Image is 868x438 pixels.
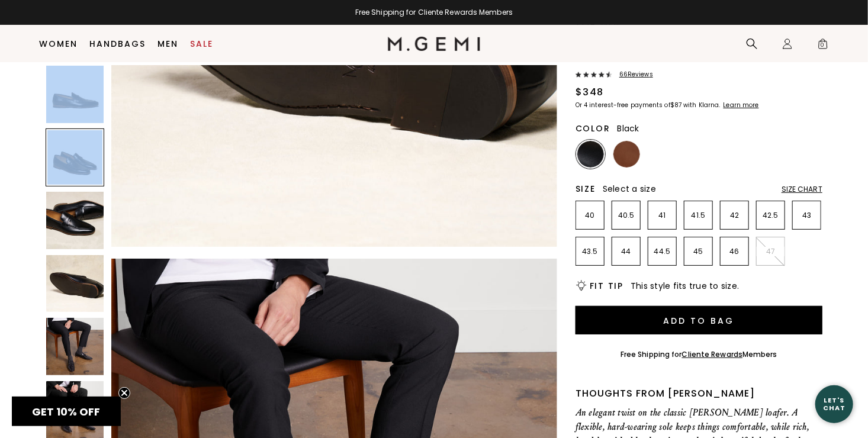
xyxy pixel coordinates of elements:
p: 42 [721,211,748,220]
p: 46 [721,247,748,256]
h2: Size [576,184,596,194]
p: 43.5 [576,247,604,256]
span: GET 10% OFF [33,404,101,419]
h2: Color [576,124,610,133]
a: Cliente Rewards [682,349,743,359]
klarna-placement-style-body: Or 4 interest-free payments of [576,101,670,109]
span: 0 [817,40,829,52]
div: Thoughts from [PERSON_NAME] [576,387,822,401]
a: Men [158,39,179,49]
div: GET 10% OFFClose teaser [12,397,121,426]
p: 40 [576,211,604,220]
img: Black [577,141,604,168]
span: Black [618,123,639,134]
a: 66Reviews [576,71,822,80]
img: Chestnut [613,141,640,168]
h2: Fit Tip [590,281,623,291]
p: 47 [757,247,785,256]
p: 43 [793,211,821,220]
button: Close teaser [118,387,130,399]
button: Add to Bag [576,306,822,334]
p: 44 [612,247,640,256]
klarna-placement-style-amount: $87 [670,101,681,109]
p: 40.5 [612,211,640,220]
a: Handbags [90,39,146,49]
span: 66 Review s [612,71,653,78]
span: Select a size [603,183,656,195]
klarna-placement-style-cta: Learn more [724,101,759,109]
img: The Filare [46,66,104,123]
img: M.Gemi [388,37,481,51]
img: The Filare [46,255,104,313]
p: 44.5 [648,247,676,256]
div: Let's Chat [815,397,853,411]
span: This style fits true to size. [631,280,739,292]
img: The Filare [46,192,104,249]
div: Free Shipping for Members [621,350,777,359]
img: The Filare [46,318,104,375]
div: Size Chart [782,185,822,194]
a: Learn more [722,102,759,109]
p: 45 [684,247,712,256]
p: 41 [648,211,676,220]
a: Women [40,39,78,49]
klarna-placement-style-body: with Klarna [683,101,722,109]
a: Sale [191,39,214,49]
p: 41.5 [684,211,712,220]
div: $348 [576,85,604,99]
p: 42.5 [757,211,785,220]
